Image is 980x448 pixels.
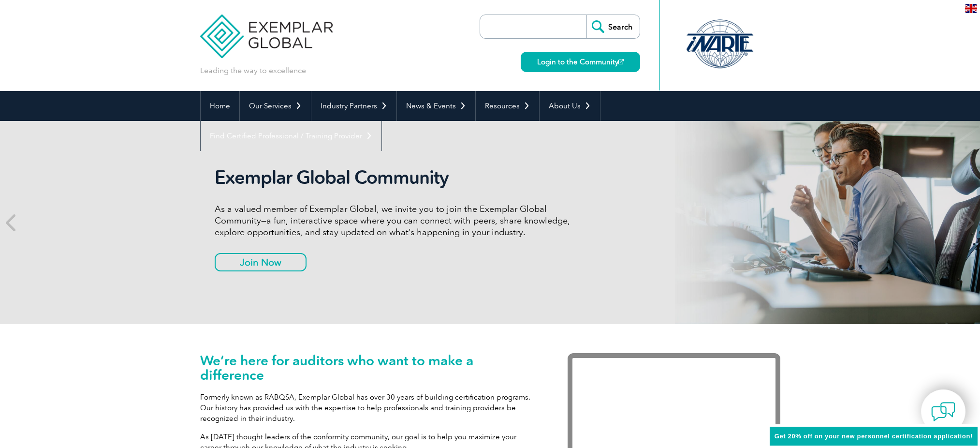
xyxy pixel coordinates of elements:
[215,253,307,271] a: Join Now
[311,91,396,121] a: Industry Partners
[200,65,306,76] p: Leading the way to excellence
[775,433,973,440] span: Get 20% off on your new personnel certification application!
[476,91,539,121] a: Resources
[965,4,977,13] img: en
[200,353,539,382] h1: We’re here for auditors who want to make a difference
[540,91,600,121] a: About Us
[215,203,577,238] p: As a valued member of Exemplar Global, we invite you to join the Exemplar Global Community—a fun,...
[200,392,539,424] p: Formerly known as RABQSA, Exemplar Global has over 30 years of building certification programs. O...
[586,15,640,38] input: Search
[240,91,311,121] a: Our Services
[201,91,239,121] a: Home
[215,166,577,189] h2: Exemplar Global Community
[201,121,381,151] a: Find Certified Professional / Training Provider
[397,91,475,121] a: News & Events
[931,400,955,424] img: contact-chat.png
[618,59,624,64] img: open_square.png
[521,52,640,72] a: Login to the Community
